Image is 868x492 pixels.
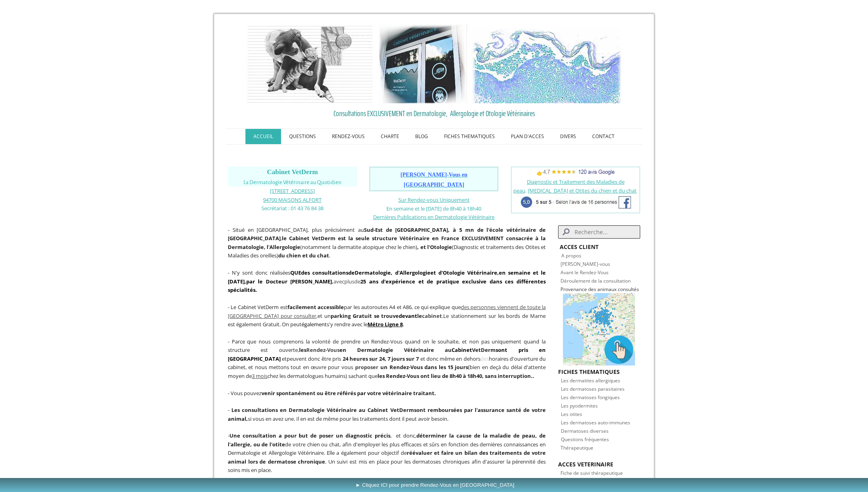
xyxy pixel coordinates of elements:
[561,286,563,293] span: P
[278,252,329,259] strong: du chien et du chat
[561,402,598,409] span: Les pyodermites
[289,235,439,242] b: Cabinet VetDerm est la seule structure Vétérinaire en
[228,107,640,119] a: Consultations EXCLUSIVEMENT en Dermatologie, Allergologie et Otologie Vétérinaires
[561,477,587,485] a: Publications
[356,482,514,488] span: ► Cliquez ICI pour prendre Rendez-Vous en [GEOGRAPHIC_DATA]
[228,346,546,362] span: sont pris en [GEOGRAPHIC_DATA]
[228,338,546,354] span: - Parce que nous comprenons la volonté de prendre un Rendez-Vous quand on le souhaite, et non pas...
[245,278,246,285] span: ,
[246,278,334,285] b: ,
[417,243,452,251] b: , et l'Otologie
[317,303,344,311] strong: accessible
[270,187,315,195] a: [STREET_ADDRESS]
[346,372,534,380] span: ) sachant que
[373,213,494,221] a: Dernières Publications en Dermatologie Vétérinaire
[263,196,321,203] a: 94700 MAISONS ALFORT
[588,286,639,293] span: des animaux consultés
[400,172,467,188] a: [PERSON_NAME]-Vous en [GEOGRAPHIC_DATA]
[436,129,503,144] a: FICHES THEMATIQUES
[561,277,631,284] a: Déroulement de la consultation
[558,460,613,468] strong: ACCES VETERINAIRE
[480,355,489,362] span: des
[248,415,448,422] span: si vous en avez une. Il en est de même pour les traitements dont il peut avoir besoin.
[487,269,497,276] a: aire
[246,278,332,285] span: par le Docteur [PERSON_NAME]
[386,205,481,212] span: En semaine et le [DATE] de 8h40 à 18h40
[228,269,546,293] span: avec de
[343,355,418,362] strong: 24 heures sur 24, 7 jours sur 7
[287,355,341,362] span: peuvent donc être pris
[228,363,546,380] span: bien en deçà du délai d'attente moyen de chez les dermatologues humains
[229,432,390,439] strong: Une consultation a pour but de poser un diagnostic précis
[368,321,404,328] span: .
[561,444,593,451] span: Thérapeutique
[228,269,546,293] span: - N'y sont donc réalisées
[228,406,546,422] b: sont remboursées par l'assurance santé de votre animal,
[378,372,534,380] strong: les Rendez-Vous ont lieu de 8h40 à 18h40, sans interruption..
[287,303,316,311] span: facilement
[561,402,598,409] a: Les pyodermites
[301,321,327,328] span: également
[497,269,499,276] strong: ,
[558,368,620,376] strong: FICHES THEMATIQUES
[228,226,546,259] span: - Situé en [GEOGRAPHIC_DATA], plus précisément au , (notamment la dermatite atopique chez le chie...
[228,406,229,414] span: -
[584,129,623,144] a: CONTACT
[561,376,620,384] a: Les dermatites allergiques
[442,312,443,319] span: .
[228,337,546,380] p: (
[513,178,625,194] a: Diagnostic et Traitement des Maladies de peau,
[452,346,472,353] span: Cabinet
[228,432,546,474] span: - , et donc, de votre chien ou chat, afin d'employer les plus efficaces et sûrs en fonction des d...
[243,179,342,185] span: La Dermatologie Vétérinaire au Quotidien
[407,129,436,144] a: BLOG
[306,346,330,353] span: Rendez-V
[228,278,546,294] strong: 25 ans d'expérience et de pratique exclusive dans ces différentes spécialités.
[281,129,324,144] a: QUESTIONS
[228,303,546,319] a: des personnes viennent de toute la [GEOGRAPHIC_DATA] pour consulter
[443,269,487,276] a: Otologie Vétérin
[561,261,610,267] a: [PERSON_NAME]-vous
[344,278,354,285] span: plus
[228,269,546,285] span: en semaine et le [DATE]
[355,269,391,276] a: Dermatologie
[228,449,546,465] strong: réévaluer et faire un bilan des traitements de votre animal lors de dermatose chronique
[561,427,609,434] a: Dermatoses diverses
[261,205,323,212] span: Secrétariat : 01 43 76 84 38
[228,226,546,242] strong: Sud-Est de [GEOGRAPHIC_DATA], à 5 mn de l'école vétérinaire de [GEOGRAPHIC_DATA]
[561,394,620,401] span: Les dermatoses fongiques
[561,393,620,401] a: Les dermatoses fongiques
[400,172,467,188] span: [PERSON_NAME]-Vous en [GEOGRAPHIC_DATA]
[290,269,301,276] strong: QUE
[399,312,417,319] span: devant
[267,168,318,176] span: Cabinet VetDerm
[561,444,593,451] a: Thérapeutique
[228,432,546,448] strong: déterminer la cause de la maladie de peau, de l'allergie, ou de l'otite
[561,428,609,434] span: Dermatoses diverses
[561,419,630,426] span: Les dermatoses auto-immunes
[558,225,640,239] input: Search
[355,363,378,371] span: proposer
[282,355,287,362] span: et
[368,321,403,328] a: Métro Ligne 8
[552,129,584,144] a: DIVERS
[337,346,340,353] span: s
[312,269,486,276] strong: de , d' et d'
[561,385,625,392] a: Les dermatoses parasitaires
[528,187,637,194] a: [MEDICAL_DATA] et Otites du chien et du chat
[560,243,599,251] strong: ACCES CLIENT
[252,372,267,380] a: 3 mois
[561,386,625,392] span: Les dermatoses parasitaires
[330,346,337,353] span: ou
[561,470,623,476] span: Fiche de suivi thérapeutique
[331,312,442,319] span: parking Gratuit se trouve le
[398,196,470,203] a: Sur Rendez-vous Uniquement
[503,129,552,144] a: PLAN D'ACCES
[561,410,582,418] a: Les otites
[400,269,430,276] a: Allergologie
[563,286,587,293] a: rovenance
[301,269,310,276] strong: des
